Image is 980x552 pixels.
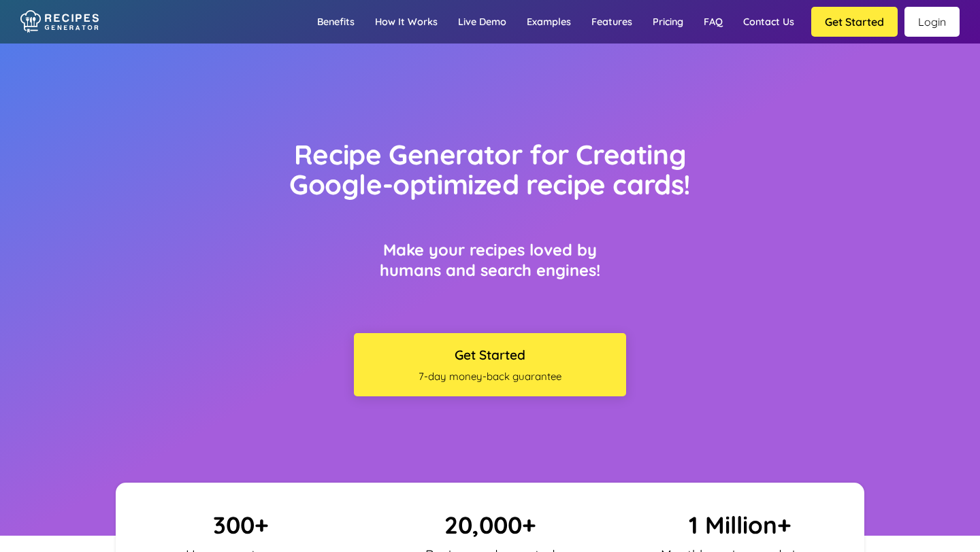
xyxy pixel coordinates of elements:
a: Contact us [733,2,804,41]
a: Examples [517,2,581,41]
a: Benefits [307,2,365,41]
a: FAQ [693,2,733,41]
button: Get Started7-day money-back guarantee [354,333,626,396]
p: 1 Million+ [625,510,854,540]
p: 300+ [126,510,355,540]
a: Pricing [642,2,693,41]
h3: Make your recipes loved by humans and search engines! [354,239,626,280]
h1: Recipe Generator for Creating Google-optimized recipe cards! [260,139,721,199]
a: Login [904,7,960,37]
a: Live demo [448,2,517,41]
span: 7-day money-back guarantee [361,370,619,383]
p: 20,000+ [376,510,605,540]
a: How it works [365,2,448,41]
a: Features [581,2,642,41]
button: Get Started [811,7,898,37]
